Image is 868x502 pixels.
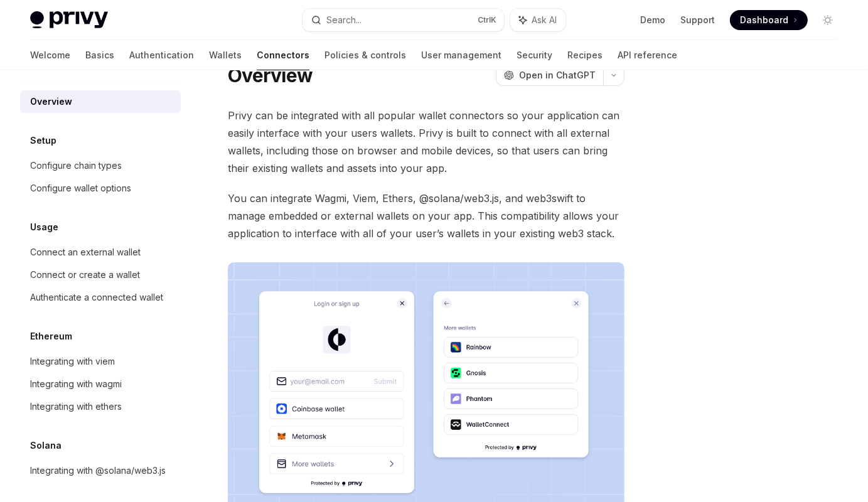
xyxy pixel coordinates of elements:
[30,11,108,29] img: light logo
[303,9,503,31] button: Search...CtrlK
[20,395,181,418] a: Integrating with ethers
[324,40,406,70] a: Policies & controls
[129,40,194,70] a: Authentication
[30,94,72,109] div: Overview
[20,177,181,200] a: Configure wallet options
[730,10,808,30] a: Dashboard
[517,40,552,70] a: Security
[20,459,181,482] a: Integrating with @solana/web3.js
[257,40,309,70] a: Connectors
[30,40,70,70] a: Welcome
[496,65,603,86] button: Open in ChatGPT
[30,376,122,392] div: Integrating with wagmi
[478,15,496,25] span: Ctrl K
[30,133,56,148] h5: Setup
[30,354,115,369] div: Integrating with viem
[30,329,72,344] h5: Ethereum
[20,286,181,309] a: Authenticate a connected wallet
[20,154,181,177] a: Configure chain types
[740,14,788,26] span: Dashboard
[30,463,166,478] div: Integrating with @solana/web3.js
[20,241,181,264] a: Connect an external wallet
[30,181,131,196] div: Configure wallet options
[30,245,141,260] div: Connect an external wallet
[30,220,58,235] h5: Usage
[532,14,557,26] span: Ask AI
[20,373,181,395] a: Integrating with wagmi
[680,14,715,26] a: Support
[818,10,838,30] button: Toggle dark mode
[228,64,313,87] h1: Overview
[30,399,122,414] div: Integrating with ethers
[228,107,624,177] span: Privy can be integrated with all popular wallet connectors so your application can easily interfa...
[20,90,181,113] a: Overview
[20,264,181,286] a: Connect or create a wallet
[510,9,565,31] button: Ask AI
[640,14,665,26] a: Demo
[228,190,624,242] span: You can integrate Wagmi, Viem, Ethers, @solana/web3.js, and web3swift to manage embedded or exter...
[209,40,242,70] a: Wallets
[30,267,140,282] div: Connect or create a wallet
[85,40,114,70] a: Basics
[30,158,122,173] div: Configure chain types
[618,40,677,70] a: API reference
[326,13,362,28] div: Search...
[30,290,163,305] div: Authenticate a connected wallet
[421,40,501,70] a: User management
[30,438,62,453] h5: Solana
[519,69,596,82] span: Open in ChatGPT
[20,350,181,373] a: Integrating with viem
[567,40,603,70] a: Recipes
